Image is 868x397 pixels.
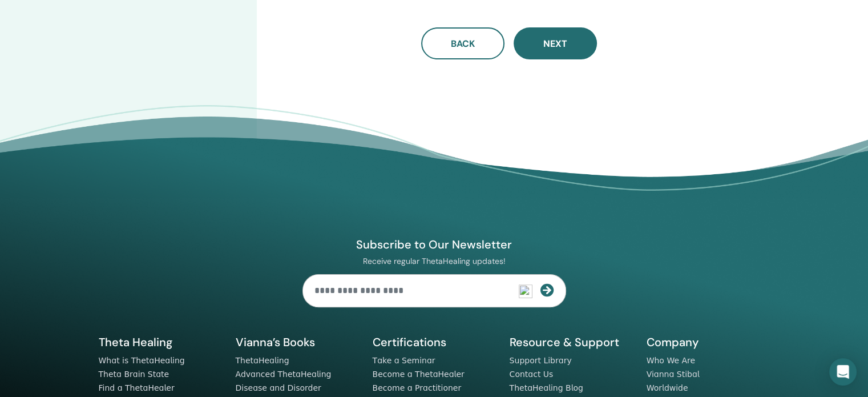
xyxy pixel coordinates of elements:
img: npw-badge-icon-locked.svg [519,284,532,298]
a: ThetaHealing [236,356,289,365]
a: Worldwide [647,383,688,392]
a: What is ThetaHealing [99,356,185,365]
a: ThetaHealing Blog [510,383,583,392]
a: Who We Are [647,356,695,365]
h5: Certifications [373,335,496,350]
span: Next [543,38,567,50]
button: Back [421,27,504,59]
a: Become a Practitioner [373,383,462,392]
h5: Company [647,335,770,350]
div: Open Intercom Messenger [829,358,857,386]
a: Advanced ThetaHealing [236,370,332,379]
h5: Vianna’s Books [236,335,359,350]
button: Next [514,27,597,59]
a: Find a ThetaHealer [99,383,175,392]
span: Back [451,38,475,50]
a: Take a Seminar [373,356,435,365]
h5: Resource & Support [510,335,633,350]
h5: Theta Healing [99,335,222,350]
a: Theta Brain State [99,370,169,379]
a: Disease and Disorder [236,383,321,392]
a: Support Library [510,356,572,365]
a: Contact Us [510,370,554,379]
p: Receive regular ThetaHealing updates! [302,256,566,266]
a: Become a ThetaHealer [373,370,465,379]
a: Vianna Stibal [647,370,700,379]
h4: Subscribe to Our Newsletter [302,237,566,252]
